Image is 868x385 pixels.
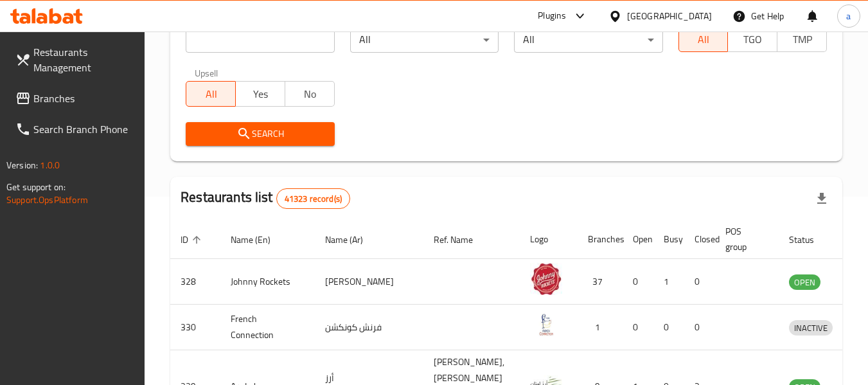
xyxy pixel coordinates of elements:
span: OPEN [789,275,820,290]
button: Yes [235,81,285,107]
td: 0 [653,305,684,350]
span: TGO [733,30,772,49]
span: Search [196,126,324,142]
th: Logo [520,220,578,259]
th: Open [623,220,653,259]
button: All [186,81,236,107]
h2: Restaurants list [181,188,350,209]
span: Version: [6,157,38,174]
div: [GEOGRAPHIC_DATA] [627,9,712,23]
td: Johnny Rockets [220,259,315,305]
td: 1 [578,305,623,350]
span: 41323 record(s) [277,193,350,205]
div: OPEN [789,274,820,290]
div: INACTIVE [789,320,833,336]
span: Branches [33,91,135,106]
span: 1.0.0 [40,157,60,174]
td: 0 [623,305,653,350]
td: French Connection [220,305,315,350]
button: TMP [777,26,827,52]
td: 0 [684,305,715,350]
span: All [191,85,231,103]
td: 0 [684,259,715,305]
th: Branches [578,220,623,259]
span: ID [181,232,205,247]
img: French Connection [530,309,562,341]
div: Plugins [538,8,566,24]
td: فرنش كونكشن [315,305,423,350]
a: Support.OpsPlatform [6,192,88,208]
span: All [684,30,723,49]
button: No [285,81,335,107]
th: Busy [653,220,684,259]
div: Total records count [276,188,350,209]
td: 0 [623,259,653,305]
button: All [678,26,729,52]
span: Restaurants Management [33,44,135,75]
span: Name (Ar) [325,232,380,247]
span: Yes [241,85,280,103]
div: Export file [806,183,837,214]
div: All [514,27,662,53]
div: All [350,27,499,53]
span: POS group [725,224,763,255]
span: No [290,85,330,103]
th: Closed [684,220,715,259]
input: Search for restaurant name or ID.. [186,27,334,53]
a: Branches [5,83,145,114]
td: 328 [170,259,220,305]
span: Get support on: [6,179,66,195]
button: TGO [727,26,777,52]
td: 37 [578,259,623,305]
label: Upsell [195,68,218,77]
span: Ref. Name [434,232,490,247]
a: Search Branch Phone [5,114,145,145]
span: Search Branch Phone [33,121,135,137]
img: Johnny Rockets [530,263,562,295]
td: 330 [170,305,220,350]
span: Name (En) [231,232,287,247]
td: 1 [653,259,684,305]
td: [PERSON_NAME] [315,259,423,305]
span: Status [789,232,831,247]
span: INACTIVE [789,321,833,336]
span: a [846,9,851,23]
span: TMP [783,30,822,49]
button: Search [186,122,334,146]
a: Restaurants Management [5,37,145,83]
